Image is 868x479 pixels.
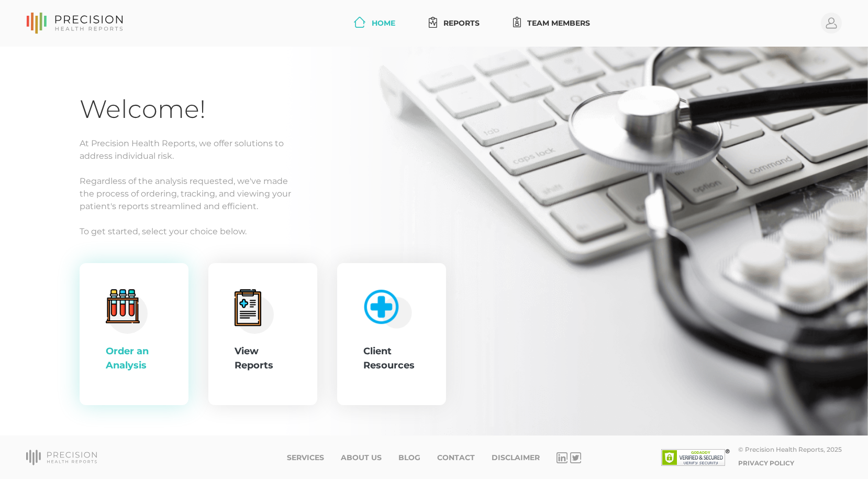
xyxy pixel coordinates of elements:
a: Blog [398,453,420,462]
a: Reports [425,14,484,33]
div: © Precision Health Reports, 2025 [738,445,842,453]
a: About Us [341,453,382,462]
h1: Welcome! [80,94,788,125]
div: View Reports [235,344,291,373]
a: Privacy Policy [738,459,794,467]
p: At Precision Health Reports, we offer solutions to address individual risk. [80,137,788,162]
p: Regardless of the analysis requested, we've made the process of ordering, tracking, and viewing y... [80,175,788,213]
div: Order an Analysis [106,344,162,373]
a: Home [350,14,399,33]
a: Contact [437,453,475,462]
img: client-resource.c5a3b187.png [359,285,413,329]
a: Disclaimer [492,453,540,462]
a: Team Members [509,14,595,33]
img: SSL site seal - click to verify [661,449,730,466]
a: Services [287,453,324,462]
div: Client Resources [363,344,420,373]
p: To get started, select your choice below. [80,225,788,238]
